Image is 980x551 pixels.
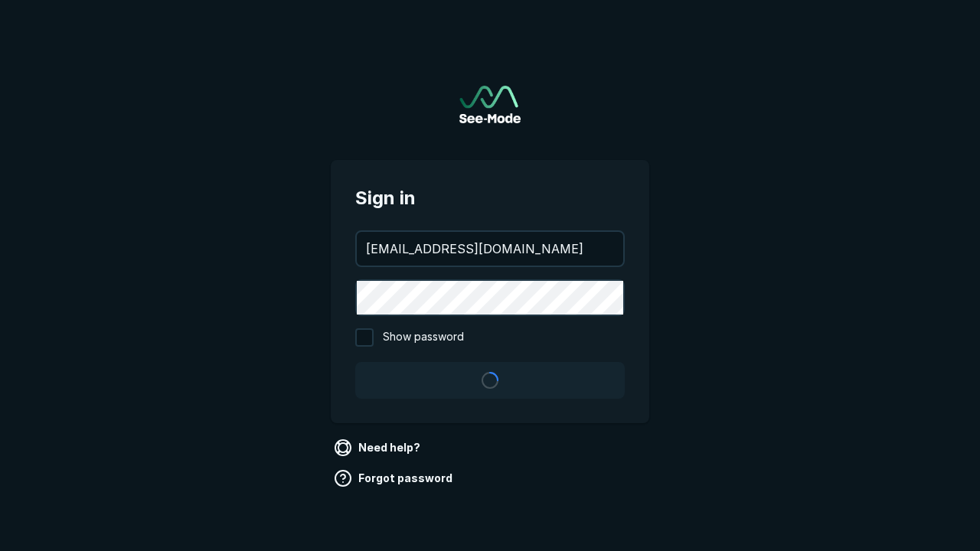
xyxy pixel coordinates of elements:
a: Forgot password [331,466,459,491]
a: Need help? [331,435,426,460]
span: Show password [383,328,464,347]
img: See-Mode Logo [459,86,521,123]
span: Sign in [355,184,625,212]
a: Go to sign in [459,86,521,123]
input: your@email.com [357,232,623,266]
